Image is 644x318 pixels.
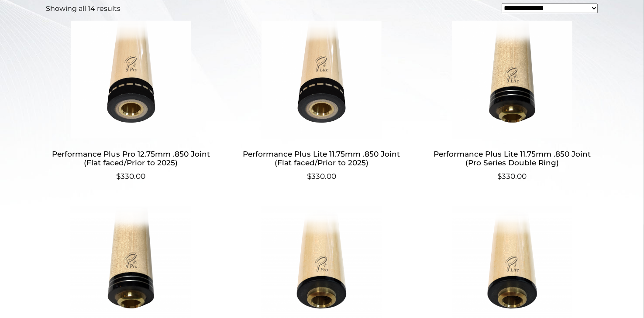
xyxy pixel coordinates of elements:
[427,21,597,182] a: Performance Plus Lite 11.75mm .850 Joint (Pro Series Double Ring) $330.00
[116,172,145,181] bdi: 330.00
[427,146,597,171] h2: Performance Plus Lite 11.75mm .850 Joint (Pro Series Double Ring)
[502,3,598,13] select: Shop order
[307,172,336,181] bdi: 330.00
[237,146,406,171] h2: Performance Plus Lite 11.75mm .850 Joint (Flat faced/Prior to 2025)
[498,172,502,181] span: $
[307,172,311,181] span: $
[237,21,406,139] img: Performance Plus Lite 11.75mm .850 Joint (Flat faced/Prior to 2025)
[46,21,216,139] img: Performance Plus Pro 12.75mm .850 Joint (Flat faced/Prior to 2025)
[116,172,121,181] span: $
[237,21,406,182] a: Performance Plus Lite 11.75mm .850 Joint (Flat faced/Prior to 2025) $330.00
[46,21,216,182] a: Performance Plus Pro 12.75mm .850 Joint (Flat faced/Prior to 2025) $330.00
[46,146,216,171] h2: Performance Plus Pro 12.75mm .850 Joint (Flat faced/Prior to 2025)
[46,3,121,14] p: Showing all 14 results
[427,21,597,139] img: Performance Plus Lite 11.75mm .850 Joint (Pro Series Double Ring)
[498,172,527,181] bdi: 330.00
